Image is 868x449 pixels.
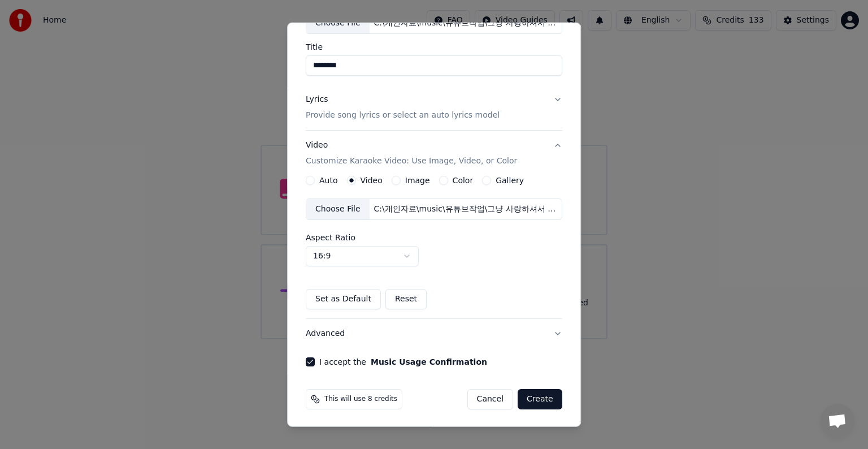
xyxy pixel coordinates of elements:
label: Color [453,176,474,184]
button: Advanced [306,319,562,348]
label: Auto [319,176,338,184]
label: Aspect Ratio [306,234,562,241]
div: Lyrics [306,94,328,105]
div: Video [306,140,517,167]
span: This will use 8 credits [324,395,397,404]
label: Title [306,43,562,51]
div: C:\개인자료\music\유튜브작업\그냥 사랑하셔서 (트롯)\그냥사랑하셔서.mp4 [370,204,562,215]
button: Set as Default [306,289,381,309]
div: VideoCustomize Karaoke Video: Use Image, Video, or Color [306,176,562,318]
button: VideoCustomize Karaoke Video: Use Image, Video, or Color [306,131,562,176]
p: Provide song lyrics or select an auto lyrics model [306,110,500,121]
label: Gallery [496,176,524,184]
button: LyricsProvide song lyrics or select an auto lyrics model [306,85,562,130]
label: Video [361,176,383,184]
button: Reset [385,289,427,309]
label: I accept the [319,358,487,366]
div: Choose File [306,199,370,219]
button: Cancel [467,389,513,409]
div: C:\개인자료\music\유튜브작업\그냥 사랑하셔서 (트롯)\그냥 사랑하셔서 (트롯).mp3 [370,18,562,29]
button: Create [518,389,562,409]
p: Customize Karaoke Video: Use Image, Video, or Color [306,156,517,167]
button: I accept the [371,358,487,366]
div: Choose File [306,13,370,33]
label: Image [405,176,430,184]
